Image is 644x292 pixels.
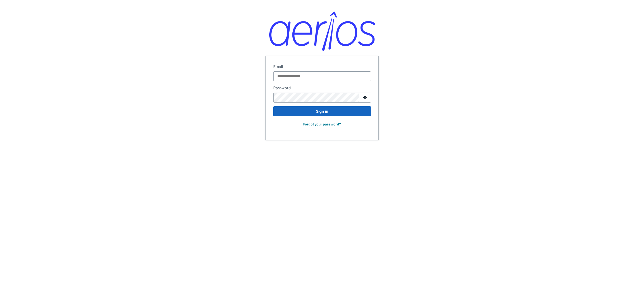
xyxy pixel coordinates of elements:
[273,106,371,116] button: Sign in
[359,93,371,103] button: Show password
[300,120,344,128] button: Forgot your password?
[269,12,375,51] img: Aerios logo
[273,64,371,69] label: Email
[273,85,371,91] label: Password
